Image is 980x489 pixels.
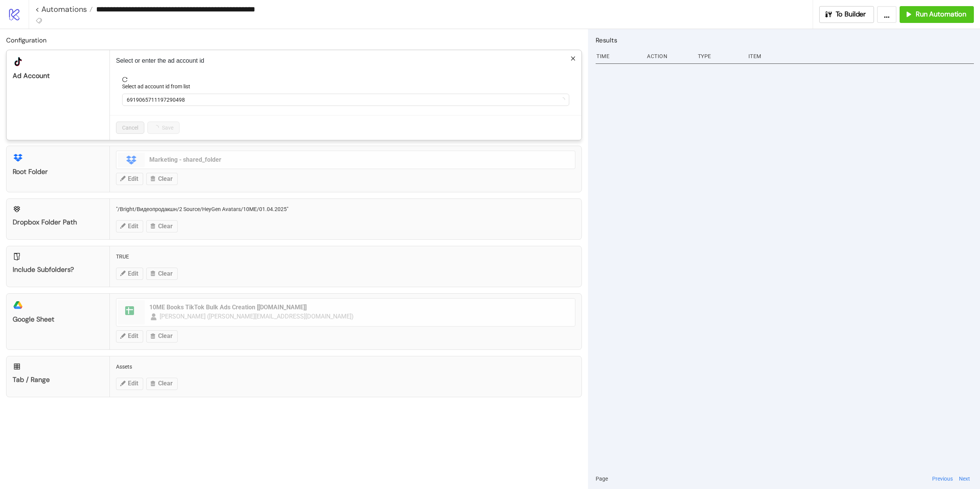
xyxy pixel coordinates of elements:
[697,49,742,63] div: Type
[819,6,874,23] button: To Builder
[570,56,576,61] span: close
[646,49,691,63] div: Action
[560,97,565,103] span: loading
[836,10,866,19] span: To Builder
[748,49,974,63] div: Item
[596,474,608,483] span: Page
[13,71,103,80] div: Ad Account
[122,82,195,91] label: Select ad account id from list
[116,122,144,134] button: Cancel
[596,35,974,45] h2: Results
[116,56,575,65] p: Select or enter the ad account id
[147,122,180,134] button: Save
[930,474,955,483] button: Previous
[596,49,641,63] div: Time
[916,10,966,19] span: Run Automation
[6,35,582,45] h2: Configuration
[957,474,972,483] button: Next
[900,6,974,23] button: Run Automation
[877,6,897,23] button: ...
[127,94,565,106] span: 6919065711197290498
[35,5,93,13] a: < Automations
[122,77,569,82] span: reload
